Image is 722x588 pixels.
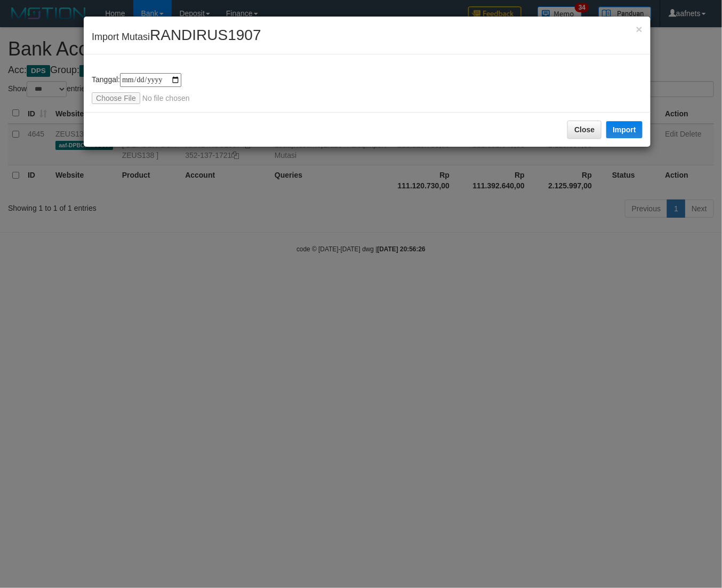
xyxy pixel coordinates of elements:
div: Tanggal: [92,73,643,104]
span: × [636,23,643,35]
button: Import [606,121,643,138]
span: Import Mutasi [92,31,261,42]
span: RANDIRUS1907 [150,27,261,43]
button: Close [636,23,643,35]
button: Close [567,121,601,139]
